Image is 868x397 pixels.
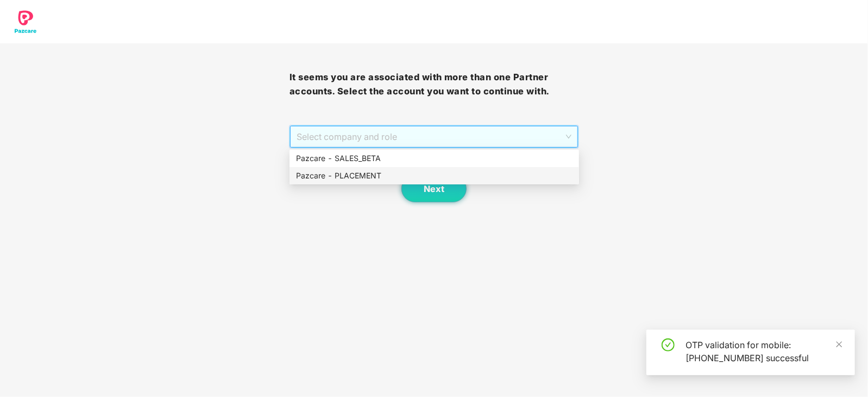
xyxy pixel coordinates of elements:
span: Select company and role [297,126,572,147]
div: Pazcare - SALES_BETA [290,150,579,167]
span: close [835,341,843,348]
div: Pazcare - PLACEMENT [290,167,579,184]
div: Pazcare - SALES_BETA [296,152,573,164]
span: Next [424,184,444,194]
span: check-circle [662,338,675,351]
h3: It seems you are associated with more than one Partner accounts. Select the account you want to c... [290,71,579,98]
div: Pazcare - PLACEMENT [296,170,573,182]
button: Next [401,175,467,202]
div: OTP validation for mobile: [PHONE_NUMBER] successful [685,338,842,364]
